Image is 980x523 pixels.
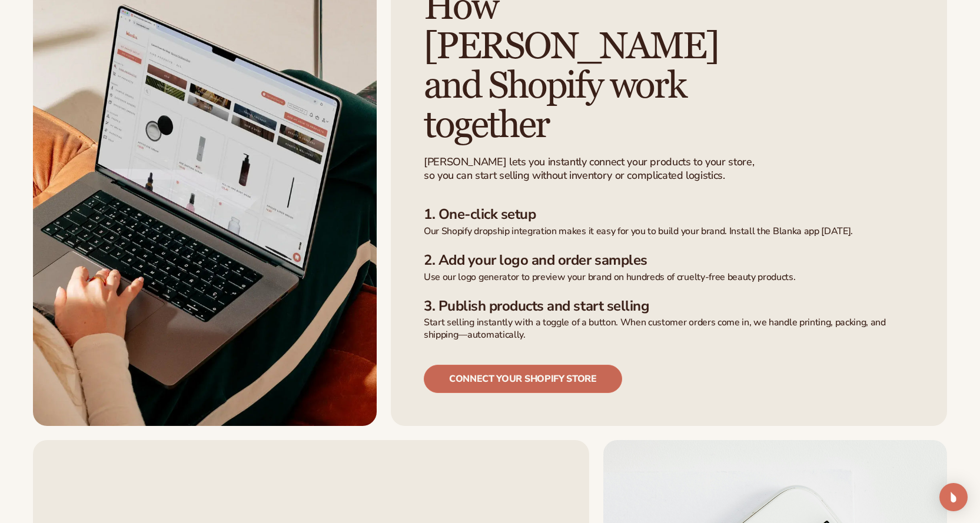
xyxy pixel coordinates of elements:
h3: 2. Add your logo and order samples [424,252,914,269]
p: Use our logo generator to preview your brand on hundreds of cruelty-free beauty products. [424,271,914,284]
a: Connect your shopify store [424,365,622,393]
p: Our Shopify dropship integration makes it easy for you to build your brand. Install the Blanka ap... [424,225,914,238]
p: Start selling instantly with a toggle of a button. When customer orders come in, we handle printi... [424,317,914,341]
h3: 1. One-click setup [424,206,914,223]
h3: 3. Publish products and start selling [424,298,914,315]
div: Open Intercom Messenger [939,483,968,511]
p: [PERSON_NAME] lets you instantly connect your products to your store, so you can start selling wi... [424,155,756,183]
